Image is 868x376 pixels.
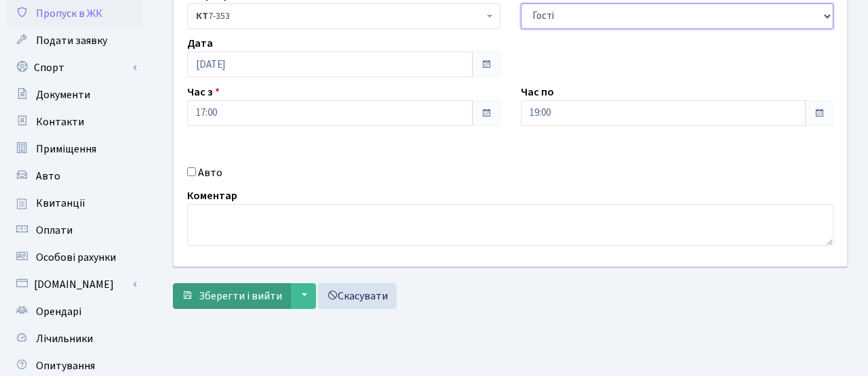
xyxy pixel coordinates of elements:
[7,325,142,352] a: Лічильники
[187,84,220,100] label: Час з
[7,81,142,108] a: Документи
[7,135,142,163] a: Приміщення
[36,142,96,156] span: Приміщення
[7,163,142,190] a: Авто
[198,165,222,181] label: Авто
[521,84,554,100] label: Час по
[36,114,84,129] span: Контакти
[318,283,397,309] a: Скасувати
[36,331,93,346] span: Лічильники
[199,289,282,304] span: Зберегти і вийти
[36,196,85,211] span: Квитанції
[187,3,500,29] span: <b>КТ</b>&nbsp;&nbsp;&nbsp;&nbsp;7-353
[7,27,142,54] a: Подати заявку
[196,9,484,23] span: <b>КТ</b>&nbsp;&nbsp;&nbsp;&nbsp;7-353
[7,54,142,81] a: Спорт
[7,108,142,135] a: Контакти
[196,9,208,23] b: КТ
[36,250,116,265] span: Особові рахунки
[36,223,73,238] span: Оплати
[187,35,213,51] label: Дата
[173,283,291,309] button: Зберегти і вийти
[7,298,142,325] a: Орендарі
[36,358,95,373] span: Опитування
[187,188,237,204] label: Коментар
[36,6,102,21] span: Пропуск в ЖК
[7,244,142,271] a: Особові рахунки
[36,169,60,184] span: Авто
[7,271,142,298] a: [DOMAIN_NAME]
[36,33,107,48] span: Подати заявку
[36,304,81,319] span: Орендарі
[7,190,142,217] a: Квитанції
[36,87,90,102] span: Документи
[7,217,142,244] a: Оплати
